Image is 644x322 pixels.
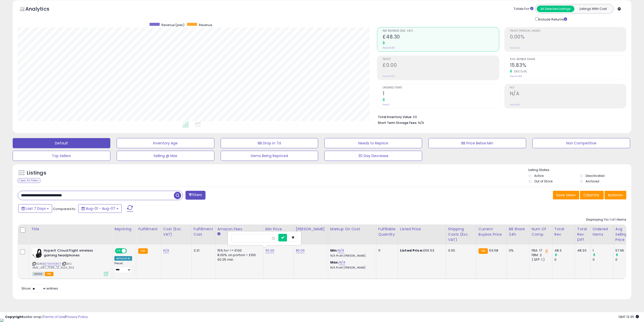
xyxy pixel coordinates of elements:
[528,168,631,173] p: Listing States:
[32,248,108,275] div: ASIN:
[114,256,132,261] div: Amazon AI
[615,226,634,242] div: Avg Selling Price
[330,266,372,270] p: N/A Profit [PERSON_NAME]
[378,113,622,120] li: £0
[161,23,184,27] span: Revenue (prev)
[577,248,587,253] div: 48.30
[514,7,533,11] div: Totals For
[554,226,573,237] div: Total Rev.
[383,58,499,61] span: Profit
[510,91,626,98] h2: N/A
[330,260,339,265] b: Max:
[217,257,259,262] div: £0.25 min
[18,204,52,213] button: Last 7 Days
[531,16,573,22] div: Include Returns
[554,257,575,262] div: 0
[448,226,474,242] div: Shipping Costs (Exc. VAT)
[532,226,550,237] div: Num of Comp.
[479,226,505,237] div: Current Buybox Price
[138,248,148,254] small: FBA
[43,262,61,266] a: B078HT686T
[18,178,40,183] div: Clear All Filters
[339,260,345,265] a: N/A
[163,226,189,237] div: Cost (Exc. VAT)
[534,179,553,183] label: Out of Stock
[605,191,626,199] button: Actions
[66,314,88,319] a: Privacy Policy
[114,226,134,232] div: Repricing
[163,248,169,253] a: N/A
[117,151,214,161] button: Selling @ Max
[32,248,43,258] img: 41PTdNfWtML._SL40_.jpg
[448,248,472,253] div: 0.00
[43,314,65,319] a: Terms of Use
[13,138,110,148] button: Default
[510,46,520,49] small: Prev: N/A
[586,217,626,222] div: Displaying 1 to 1 of 1 items
[586,174,605,178] label: Deactivated
[221,138,318,148] button: BB Drop in 7d
[583,193,599,198] span: Columns
[512,70,527,73] small: 3857.50%
[296,226,326,232] div: [PERSON_NAME]
[383,103,390,106] small: Prev: 0
[27,169,46,177] h5: Listings
[510,86,626,89] span: ROI
[383,46,395,49] small: Prev: £0.00
[510,34,626,41] h2: 0.00%
[532,253,548,257] div: FBM: 2
[296,248,305,253] a: 80.00
[383,91,499,98] h2: 1
[86,206,115,211] span: Aug-01 - Aug-07
[510,62,626,69] h2: 15.83%
[217,253,259,257] div: 8.00% on portion > £100
[510,58,626,61] span: Avg. Buybox Share
[383,62,499,69] h2: £0.00
[185,191,205,200] button: Filters
[5,315,88,319] div: seller snap | |
[532,248,548,253] div: FBA: 17
[509,226,527,237] div: BB Share 24h.
[265,248,275,253] a: 55.00
[328,224,376,244] th: The percentage added to the cost of goods (COGS) that forms the calculator for Min & Max prices.
[217,232,220,236] small: Amazon Fees.
[553,191,579,199] button: Save View
[383,86,499,89] span: Ordered Items
[428,138,526,148] button: BB Price Below Min
[400,226,444,232] div: Listed Price
[383,34,499,41] h2: £48.30
[26,206,46,211] span: Last 7 Days
[199,23,212,27] span: Revenue
[117,138,214,148] button: Inventory Age
[338,248,344,253] a: N/A
[217,226,261,232] div: Amazon Fees
[615,257,636,262] div: 0
[22,286,58,291] span: Show: entries
[265,226,292,232] div: Min Price
[618,314,639,319] span: 2025-08-15 13:35 GMT
[615,248,636,253] div: 57.96
[532,257,548,262] div: ( SFP: 1 )
[330,254,372,258] p: N/A Profit [PERSON_NAME]
[554,248,575,253] div: 48.3
[378,248,394,253] div: 11
[580,191,604,199] button: Columns
[577,226,588,242] div: Total Rev. Diff.
[32,272,44,276] span: All listings currently available for purchase on Amazon
[115,249,122,253] span: ON
[13,151,110,161] button: Top Sellers
[383,30,499,32] span: Net Revenue (Exc. VAT)
[537,6,574,12] button: All Selected Listings
[378,115,412,119] b: Total Inventory Value:
[383,75,395,78] small: Prev: £0.00
[479,248,488,254] small: FBA
[78,204,122,213] button: Aug-01 - Aug-07
[400,248,442,253] div: £56.53
[194,248,211,253] div: 3.21
[44,248,105,259] b: HyperX Cloud Flight wireless gaming headphones
[25,5,59,14] h5: Analytics
[114,262,132,273] div: Preset:
[31,226,110,232] div: Title
[45,272,53,276] span: FBA
[5,314,24,319] strong: Copyright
